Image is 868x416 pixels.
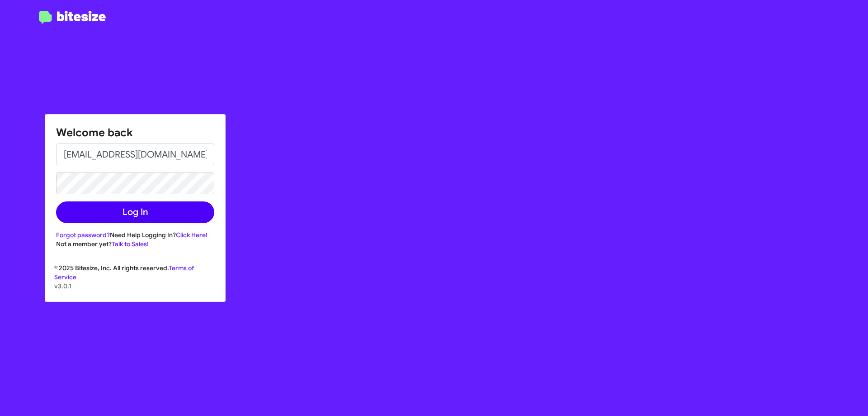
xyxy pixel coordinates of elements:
h1: Welcome back [56,125,214,140]
div: © 2025 Bitesize, Inc. All rights reserved. [45,263,225,301]
p: v3.0.1 [54,282,216,291]
div: Need Help Logging In? [56,230,214,239]
a: Forgot password? [56,231,110,239]
a: Click Here! [176,231,208,239]
input: Email address [56,143,214,165]
div: Not a member yet? [56,239,214,249]
a: Talk to Sales! [112,240,149,248]
button: Log In [56,201,214,223]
